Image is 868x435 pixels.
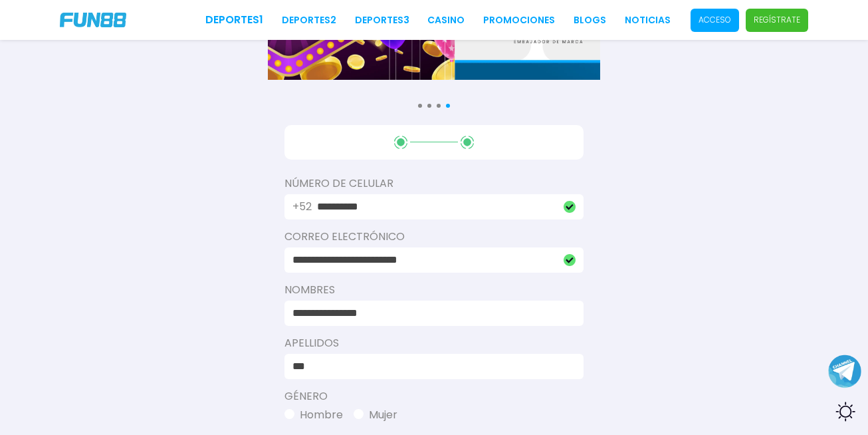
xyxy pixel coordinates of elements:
a: Deportes3 [355,13,409,27]
label: Apellidos [284,335,584,351]
img: Company Logo [60,13,126,27]
label: Correo electrónico [284,229,584,245]
p: Regístrate [754,14,800,26]
a: Deportes2 [282,13,336,27]
label: Género [284,388,584,404]
button: Join telegram channel [828,354,861,388]
p: +52 [292,199,312,215]
label: Número De Celular [284,176,584,192]
button: Hombre [284,407,343,423]
a: Deportes1 [205,12,263,28]
p: Acceso [699,14,731,26]
div: Switch theme [828,395,861,428]
label: Nombres [284,282,584,298]
a: BLOGS [574,13,606,27]
a: Promociones [483,13,555,27]
a: CASINO [427,13,465,27]
button: Mujer [354,407,397,423]
a: NOTICIAS [625,13,671,27]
